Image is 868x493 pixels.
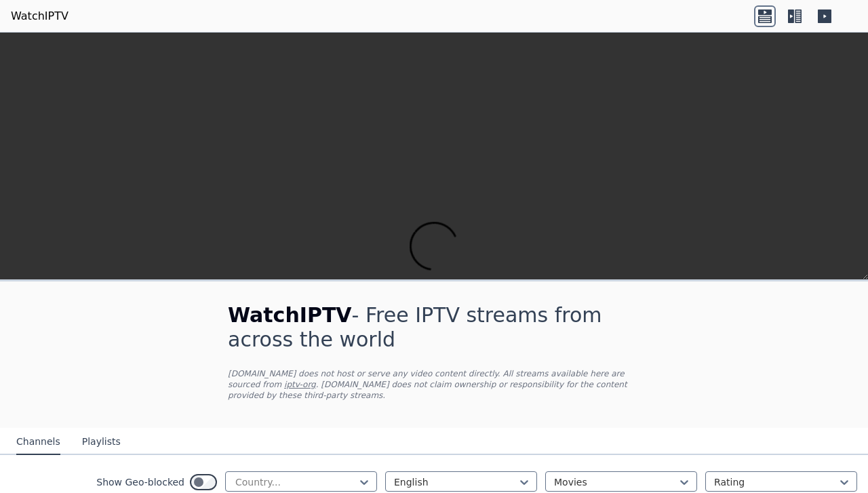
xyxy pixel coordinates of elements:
[16,429,60,455] button: Channels
[96,475,184,489] label: Show Geo-blocked
[284,380,316,389] a: iptv-org
[228,303,352,327] span: WatchIPTV
[228,368,640,401] p: [DOMAIN_NAME] does not host or serve any video content directly. All streams available here are s...
[228,303,640,352] h1: - Free IPTV streams from across the world
[11,8,68,24] a: WatchIPTV
[82,429,121,455] button: Playlists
